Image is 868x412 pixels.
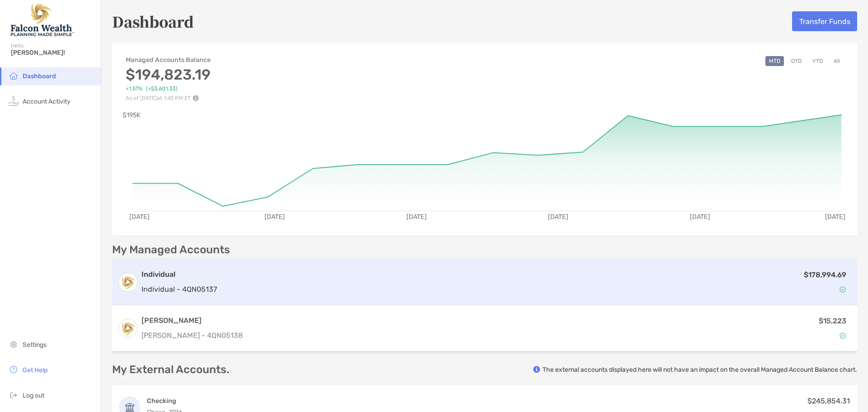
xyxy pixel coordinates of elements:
[119,273,137,291] img: logo account
[23,341,47,349] span: Settings
[23,366,47,374] span: Get Help
[142,315,243,326] h3: [PERSON_NAME]
[840,332,846,339] img: Account Status icon
[126,85,142,92] span: +1.57%
[533,366,540,373] img: info
[126,56,212,64] h4: Managed Accounts Balance
[804,269,846,280] p: $178,994.69
[112,244,230,256] p: My Managed Accounts
[825,213,845,221] text: [DATE]
[542,365,857,374] p: The external accounts displayed here will not have an impact on the overall Managed Account Balan...
[147,397,182,405] h4: Checking
[8,389,19,400] img: logout icon
[119,319,137,337] img: logo account
[548,213,568,221] text: [DATE]
[788,56,805,66] button: QTD
[23,98,71,105] span: Account Activity
[23,72,56,80] span: Dashboard
[142,284,217,295] p: Individual - 4QN05137
[126,66,212,83] h3: $194,823.19
[11,4,74,36] img: Falcon Wealth Planning Logo
[8,339,19,350] img: settings icon
[123,111,141,119] text: $195K
[8,95,19,106] img: activity icon
[264,213,285,221] text: [DATE]
[8,364,19,375] img: get-help icon
[126,95,212,101] p: As of [DATE] at 1:45 PM ET
[792,11,857,31] button: Transfer Funds
[142,330,243,341] p: [PERSON_NAME] - 4QN05138
[142,269,217,280] h3: Individual
[11,49,95,57] span: [PERSON_NAME]!
[406,213,427,221] text: [DATE]
[830,56,844,66] button: All
[23,392,44,399] span: Log out
[840,286,846,293] img: Account Status icon
[146,85,177,92] span: ( +$3,601.33 )
[193,95,199,101] img: Performance Info
[112,364,229,375] p: My External Accounts.
[819,315,846,327] p: $15,223
[807,397,850,405] span: $245,854.31
[112,11,194,32] h5: Dashboard
[809,56,826,66] button: YTD
[690,213,710,221] text: [DATE]
[765,56,784,66] button: MTD
[8,70,19,81] img: household icon
[129,213,150,221] text: [DATE]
